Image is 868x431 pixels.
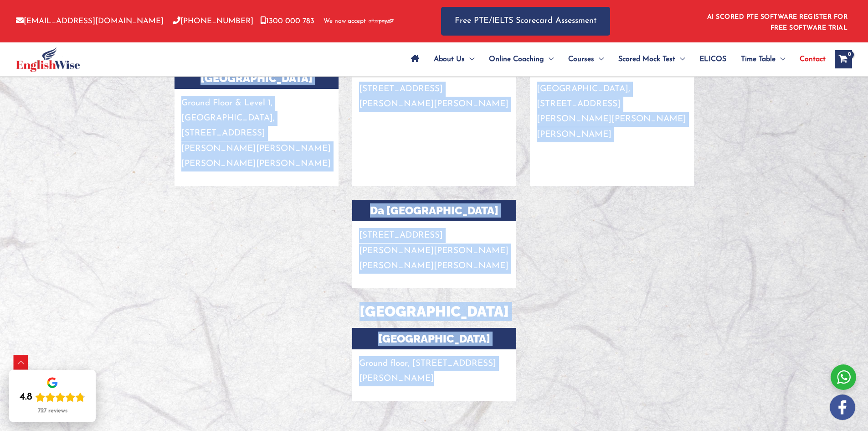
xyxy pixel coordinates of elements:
[168,302,701,321] h3: [GEOGRAPHIC_DATA]
[352,349,516,387] p: Ground floor, [STREET_ADDRESS][PERSON_NAME]
[16,17,164,25] a: [EMAIL_ADDRESS][DOMAIN_NAME]
[594,43,604,75] span: Menu Toggle
[800,43,826,75] span: Contact
[675,43,685,75] span: Menu Toggle
[489,43,544,75] span: Online Coaching
[173,17,253,25] a: [PHONE_NUMBER]
[568,43,594,75] span: Courses
[352,200,516,221] h3: Da [GEOGRAPHIC_DATA]
[835,50,852,68] a: View Shopping Cart, empty
[352,328,516,349] h3: [GEOGRAPHIC_DATA]
[482,43,561,75] a: Online CoachingMenu Toggle
[426,43,482,75] a: About UsMenu Toggle
[692,43,734,75] a: ELICOS
[707,14,848,31] a: AI SCORED PTE SOFTWARE REGISTER FOR FREE SOFTWARE TRIAL
[175,89,339,171] p: Ground Floor & Level 1, [GEOGRAPHIC_DATA], [STREET_ADDRESS][PERSON_NAME][PERSON_NAME][PERSON_NAME...
[38,407,67,415] div: 727 reviews
[734,43,792,75] a: Time TableMenu Toggle
[20,391,85,404] div: Rating: 4.8 out of 5
[352,75,516,112] p: [STREET_ADDRESS][PERSON_NAME][PERSON_NAME]
[702,6,852,36] aside: Header Widget 1
[561,43,611,75] a: CoursesMenu Toggle
[324,17,366,26] span: We now accept
[441,7,610,36] a: Free PTE/IELTS Scorecard Assessment
[404,43,826,75] nav: Site Navigation: Main Menu
[260,17,314,25] a: 1300 000 783
[741,43,776,75] span: Time Table
[618,43,675,75] span: Scored Mock Test
[465,43,474,75] span: Menu Toggle
[792,43,826,75] a: Contact
[20,391,32,404] div: 4.8
[611,43,692,75] a: Scored Mock TestMenu Toggle
[776,43,785,75] span: Menu Toggle
[699,43,726,75] span: ELICOS
[352,221,516,274] p: [STREET_ADDRESS][PERSON_NAME][PERSON_NAME][PERSON_NAME][PERSON_NAME]
[530,75,694,142] p: [GEOGRAPHIC_DATA], [STREET_ADDRESS][PERSON_NAME][PERSON_NAME][PERSON_NAME]
[544,43,554,75] span: Menu Toggle
[434,43,465,75] span: About Us
[369,19,394,24] img: Afterpay-Logo
[830,395,855,420] img: white-facebook.png
[16,47,80,72] img: cropped-ew-logo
